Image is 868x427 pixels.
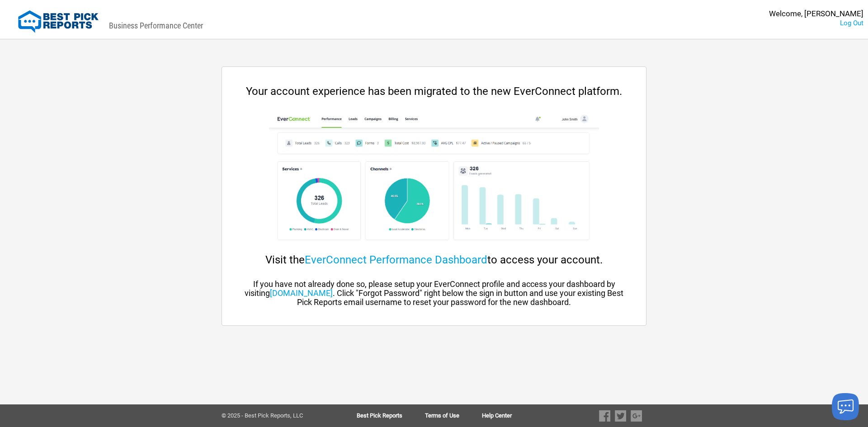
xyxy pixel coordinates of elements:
a: EverConnect Performance Dashboard [305,253,487,266]
a: Help Center [482,413,512,419]
div: If you have not already done so, please setup your EverConnect profile and access your dashboard ... [240,280,628,307]
img: Best Pick Reports Logo [18,10,99,33]
a: Best Pick Reports [357,413,425,419]
div: © 2025 - Best Pick Reports, LLC [222,413,328,419]
img: cp-dashboard.png [269,111,599,247]
a: Terms of Use [425,413,482,419]
div: Visit the to access your account. [240,253,628,266]
div: Welcome, [PERSON_NAME] [769,9,863,19]
div: Your account experience has been migrated to the new EverConnect platform. [240,85,628,98]
button: Launch chat [832,393,859,420]
a: [DOMAIN_NAME] [270,288,333,298]
a: Log Out [840,19,863,27]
